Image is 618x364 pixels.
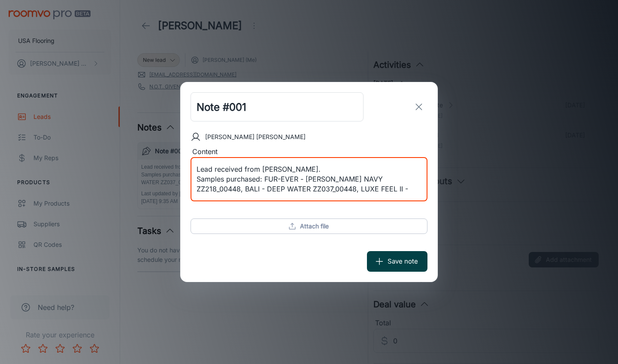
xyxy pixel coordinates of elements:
[191,92,364,121] input: Title
[205,132,306,142] p: [PERSON_NAME] [PERSON_NAME]
[367,251,427,272] button: Save note
[410,98,427,115] button: exit
[191,146,427,158] div: Content
[191,218,427,234] button: Attach file
[197,164,421,194] textarea: Lead received from [PERSON_NAME]. Samples purchased: FUR-EVER - [PERSON_NAME] NAVY ZZ218_00448, B...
